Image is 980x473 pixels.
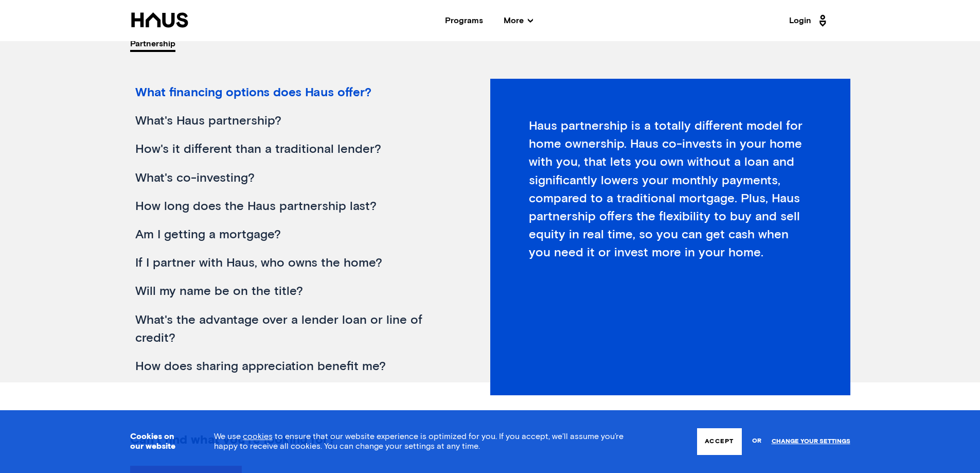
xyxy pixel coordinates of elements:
[130,135,454,164] div: How's it different than a traditional lender?
[130,306,454,353] div: What's the advantage over a lender loan or line of credit?
[752,432,761,450] span: or
[130,432,188,451] h3: Cookies on our website
[130,249,454,277] div: If I partner with Haus, who owns the home?
[130,221,454,249] div: Am I getting a mortgage?
[445,16,483,25] a: Programs
[130,192,454,221] div: How long does the Haus partnership last?
[214,432,623,450] span: We use to ensure that our website experience is optimized for you. If you accept, we’ll assume yo...
[504,16,533,25] span: More
[130,277,454,306] div: Will my name be on the title?
[130,353,454,381] div: How does sharing appreciation benefit me?
[243,432,273,441] a: cookies
[130,107,454,135] div: What's Haus partnership?
[130,35,175,53] div: partnership
[130,164,454,192] div: What's co-investing?
[772,438,850,445] a: Change your settings
[789,12,829,29] a: Login
[130,79,454,107] div: What financing options does Haus offer?
[130,381,454,409] div: How do I qualify?
[697,428,741,455] button: Accept
[490,79,850,395] div: Haus partnership is a totally different model for home ownership. Haus co-invests in your home wi...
